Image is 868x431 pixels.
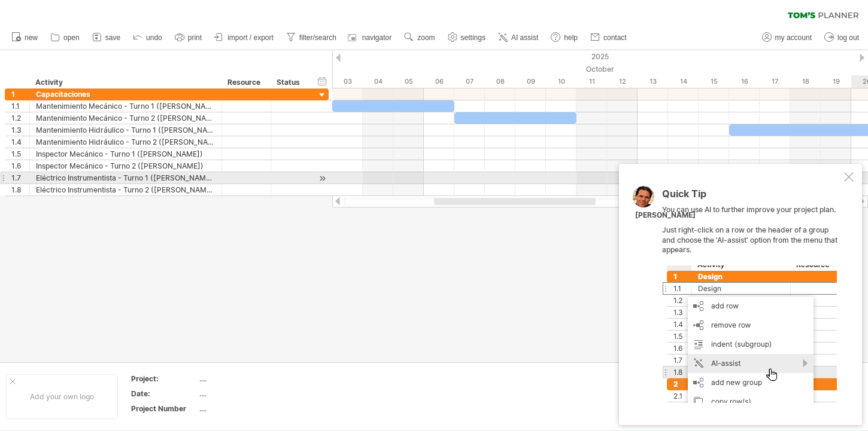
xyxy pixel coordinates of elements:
[105,33,120,42] span: save
[548,30,581,45] a: help
[837,33,859,42] span: log out
[299,33,336,42] span: filter/search
[36,100,216,112] div: Mantenimiento Mecánico - Turno 1 ([PERSON_NAME])
[821,30,863,45] a: log out
[607,75,638,88] div: Sunday, 12 October 2025
[662,189,842,205] div: Quick Tip
[8,30,41,45] a: new
[11,160,29,172] div: 1.6
[36,160,216,172] div: Inspector Mecánico - Turno 2 ([PERSON_NAME])
[564,33,578,42] span: help
[36,172,216,184] div: Eléctrico Instrumentista - Turno 1 ([PERSON_NAME])
[36,124,216,136] div: Mantenimiento Hidráulico - Turno 1 ([PERSON_NAME])
[729,75,760,88] div: Thursday, 16 October 2025
[277,77,303,88] div: Status
[36,148,216,160] div: Inspector Mecánico - Turno 1 ([PERSON_NAME])
[36,88,216,100] div: Capacitaciones
[227,33,274,42] span: import / export
[11,172,29,184] div: 1.7
[760,75,790,88] div: Friday, 17 October 2025
[511,33,538,42] span: AI assist
[36,112,216,124] div: Mantenimiento Mecánico - Turno 2 ([PERSON_NAME])
[317,172,328,185] div: scroll to activity
[11,148,29,160] div: 1.5
[603,33,627,42] span: contact
[11,88,29,100] div: 1
[131,374,197,384] div: Project:
[188,33,202,42] span: print
[131,404,197,414] div: Project Number
[668,75,699,88] div: Tuesday, 14 October 2025
[417,33,435,42] span: zoom
[362,33,391,42] span: navigator
[445,30,489,45] a: settings
[131,389,197,399] div: Date:
[363,75,393,88] div: Saturday, 4 October 2025
[638,75,668,88] div: Monday, 13 October 2025
[199,389,300,399] div: ....
[821,75,851,88] div: Sunday, 19 October 2025
[47,30,83,45] a: open
[35,77,215,88] div: Activity
[759,30,815,45] a: my account
[11,184,29,195] div: 1.8
[6,374,118,419] div: Add your own logo
[546,75,576,88] div: Friday, 10 October 2025
[146,33,162,42] span: undo
[11,124,29,136] div: 1.3
[199,404,300,414] div: ....
[401,30,438,45] a: zoom
[576,75,607,88] div: Saturday, 11 October 2025
[63,33,80,42] span: open
[461,33,485,42] span: settings
[587,30,630,45] a: contact
[346,30,395,45] a: navigator
[227,77,264,88] div: Resource
[454,75,485,88] div: Tuesday, 7 October 2025
[36,184,216,195] div: Eléctrico Instrumentista - Turno 2 ([PERSON_NAME])
[515,75,546,88] div: Thursday, 9 October 2025
[25,33,38,42] span: new
[662,189,842,403] div: You can use AI to further improve your project plan. Just right-click on a row or the header of a...
[332,75,363,88] div: Friday, 3 October 2025
[211,30,277,45] a: import / export
[775,33,812,42] span: my account
[485,75,515,88] div: Wednesday, 8 October 2025
[790,75,821,88] div: Saturday, 18 October 2025
[495,30,542,45] a: AI assist
[89,30,124,45] a: save
[283,30,340,45] a: filter/search
[199,374,300,384] div: ....
[11,136,29,148] div: 1.4
[172,30,205,45] a: print
[393,75,424,88] div: Sunday, 5 October 2025
[699,75,729,88] div: Wednesday, 15 October 2025
[11,112,29,124] div: 1.2
[36,136,216,148] div: Mantenimiento Hidráulico - Turno 2 ([PERSON_NAME])
[635,210,696,221] div: [PERSON_NAME]
[11,100,29,112] div: 1.1
[130,30,166,45] a: undo
[424,75,454,88] div: Monday, 6 October 2025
